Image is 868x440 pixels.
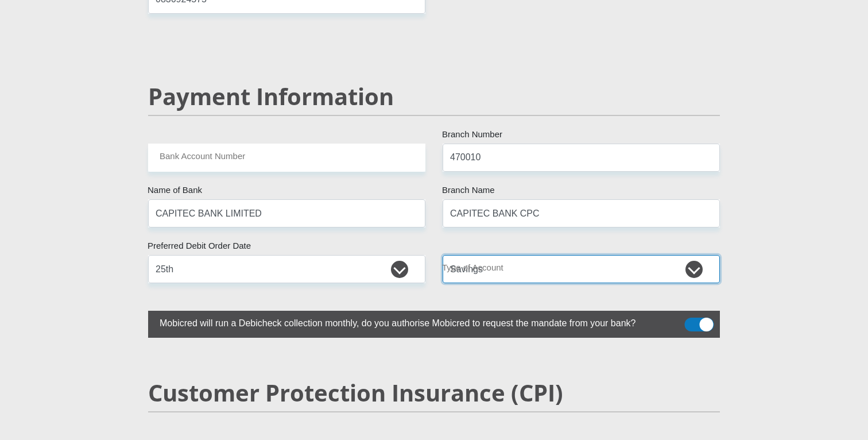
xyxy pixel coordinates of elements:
[148,311,662,333] label: Mobicred will run a Debicheck collection monthly, do you authorise Mobicred to request the mandat...
[443,199,720,227] input: Branch Name
[148,199,425,227] input: Name of Bank
[148,83,720,110] h2: Payment Information
[148,379,720,407] h2: Customer Protection Insurance (CPI)
[148,144,425,172] input: Bank Account Number
[443,144,720,172] input: Branch Number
